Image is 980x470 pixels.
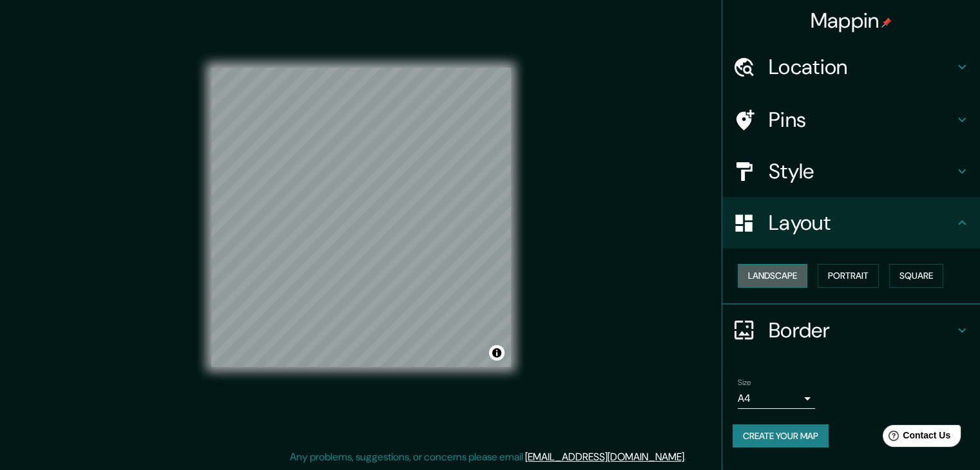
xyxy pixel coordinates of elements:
div: . [688,449,691,465]
img: pin-icon.png [881,17,892,28]
h4: Location [769,54,954,80]
canvas: Map [211,68,511,367]
label: Size [738,377,751,388]
h4: Layout [769,210,954,236]
button: Create your map [733,424,829,448]
div: Style [722,146,980,197]
div: A4 [738,388,815,409]
button: Landscape [738,264,807,288]
a: [EMAIL_ADDRESS][DOMAIN_NAME] [525,450,684,464]
div: . [686,449,688,465]
h4: Border [769,317,954,343]
button: Square [889,264,943,288]
div: Location [722,41,980,93]
iframe: Help widget launcher [865,420,966,456]
button: Portrait [818,264,879,288]
h4: Pins [769,107,954,133]
h4: Mappin [811,8,892,33]
h4: Style [769,158,954,184]
p: Any problems, suggestions, or concerns please email . [290,449,686,465]
div: Pins [722,94,980,146]
button: Toggle attribution [489,345,504,361]
div: Layout [722,197,980,249]
div: Border [722,305,980,356]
